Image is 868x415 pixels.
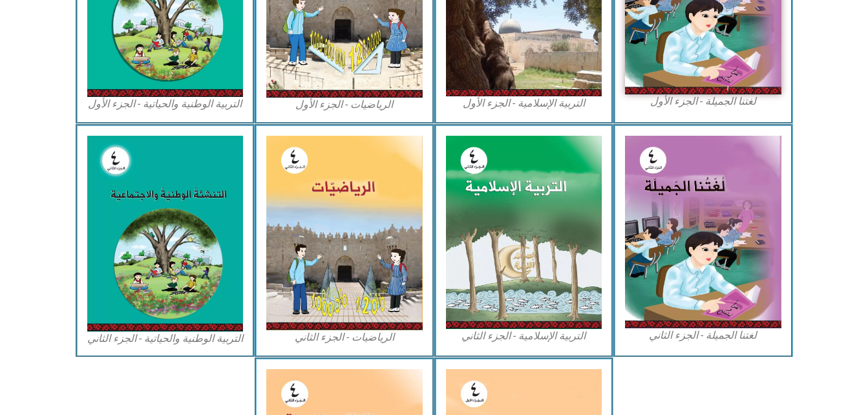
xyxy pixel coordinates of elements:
[266,330,423,345] figcaption: الرياضيات - الجزء الثاني
[446,96,602,111] figcaption: التربية الإسلامية - الجزء الأول
[266,98,423,112] figcaption: الرياضيات - الجزء الأول​
[625,328,781,343] figcaption: لغتنا الجميلة - الجزء الثاني
[625,94,781,109] figcaption: لغتنا الجميلة - الجزء الأول​
[87,332,244,346] figcaption: التربية الوطنية والحياتية - الجزء الثاني
[446,329,602,343] figcaption: التربية الإسلامية - الجزء الثاني
[87,97,244,111] figcaption: التربية الوطنية والحياتية - الجزء الأول​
